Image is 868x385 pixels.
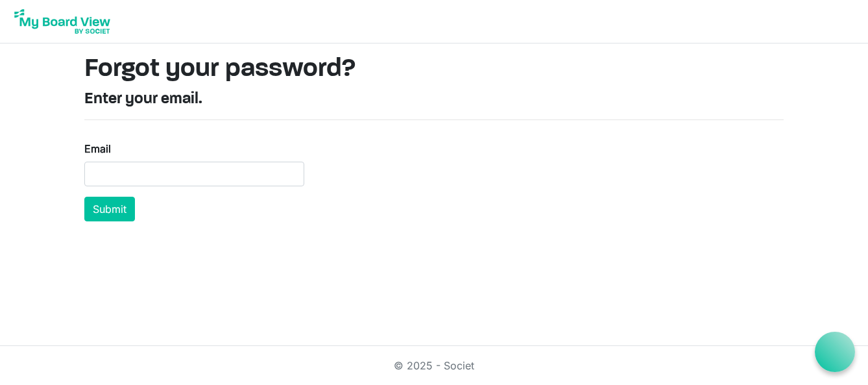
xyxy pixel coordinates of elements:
a: © 2025 - Societ [394,359,474,372]
h1: Forgot your password? [84,54,784,85]
label: Email [84,141,111,156]
img: My Board View Logo [10,5,114,38]
button: Submit [84,197,135,221]
h4: Enter your email. [84,90,784,109]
